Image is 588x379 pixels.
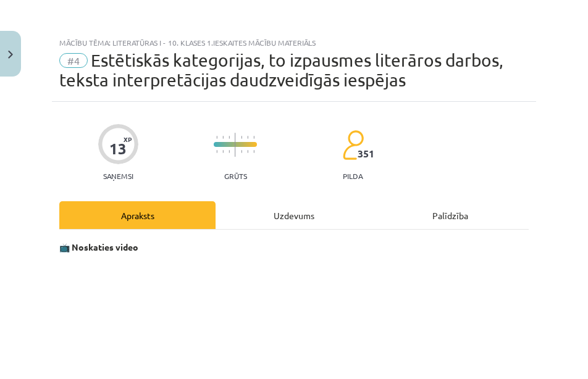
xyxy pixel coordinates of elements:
div: Apraksts [59,201,216,229]
img: icon-short-line-57e1e144782c952c97e751825c79c345078a6d821885a25fce030b3d8c18986b.svg [241,150,242,153]
img: icon-short-line-57e1e144782c952c97e751825c79c345078a6d821885a25fce030b3d8c18986b.svg [247,150,248,153]
strong: 📺 Noskaties video [59,241,138,252]
div: 13 [109,140,127,157]
span: 351 [358,148,374,159]
span: #4 [59,53,88,68]
img: icon-short-line-57e1e144782c952c97e751825c79c345078a6d821885a25fce030b3d8c18986b.svg [216,136,217,139]
img: icon-short-line-57e1e144782c952c97e751825c79c345078a6d821885a25fce030b3d8c18986b.svg [216,150,217,153]
div: Uzdevums [216,201,372,229]
img: icon-short-line-57e1e144782c952c97e751825c79c345078a6d821885a25fce030b3d8c18986b.svg [241,136,242,139]
img: icon-short-line-57e1e144782c952c97e751825c79c345078a6d821885a25fce030b3d8c18986b.svg [253,136,254,139]
p: Saņemsi [98,172,138,180]
img: icon-short-line-57e1e144782c952c97e751825c79c345078a6d821885a25fce030b3d8c18986b.svg [222,150,224,153]
p: Grūts [224,172,247,180]
img: students-c634bb4e5e11cddfef0936a35e636f08e4e9abd3cc4e673bd6f9a4125e45ecb1.svg [342,130,364,160]
span: Estētiskās kategorijas, to izpausmes literāros darbos, teksta interpretācijas daudzveidīgās iespējas [59,50,503,90]
p: pilda [343,172,363,180]
div: Mācību tēma: Literatūras i - 10. klases 1.ieskaites mācību materiāls [59,38,529,47]
img: icon-short-line-57e1e144782c952c97e751825c79c345078a6d821885a25fce030b3d8c18986b.svg [222,136,224,139]
span: XP [124,136,132,143]
img: icon-close-lesson-0947bae3869378f0d4975bcd49f059093ad1ed9edebbc8119c70593378902aed.svg [8,51,13,59]
img: icon-short-line-57e1e144782c952c97e751825c79c345078a6d821885a25fce030b3d8c18986b.svg [229,136,230,139]
img: icon-short-line-57e1e144782c952c97e751825c79c345078a6d821885a25fce030b3d8c18986b.svg [247,136,248,139]
div: Palīdzība [372,201,529,229]
img: icon-short-line-57e1e144782c952c97e751825c79c345078a6d821885a25fce030b3d8c18986b.svg [229,150,230,153]
img: icon-short-line-57e1e144782c952c97e751825c79c345078a6d821885a25fce030b3d8c18986b.svg [253,150,254,153]
img: icon-long-line-d9ea69661e0d244f92f715978eff75569469978d946b2353a9bb055b3ed8787d.svg [235,133,236,157]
